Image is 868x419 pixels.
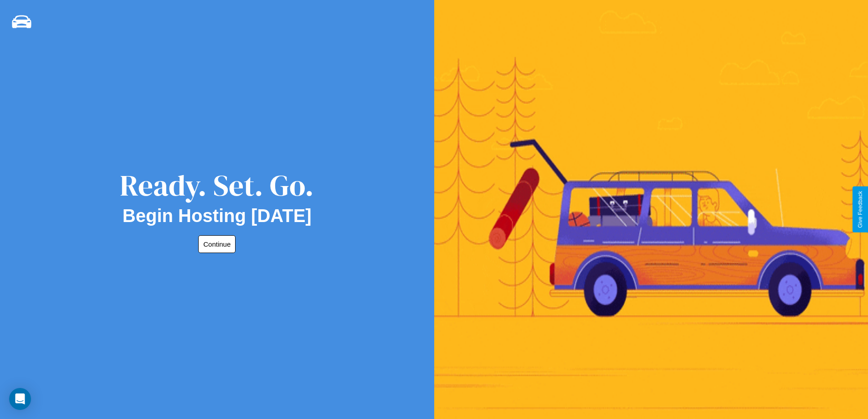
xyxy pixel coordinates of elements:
[857,191,863,228] div: Give Feedback
[120,165,314,206] div: Ready. Set. Go.
[9,388,31,410] div: Open Intercom Messenger
[198,235,236,253] button: Continue
[123,206,312,226] h2: Begin Hosting [DATE]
